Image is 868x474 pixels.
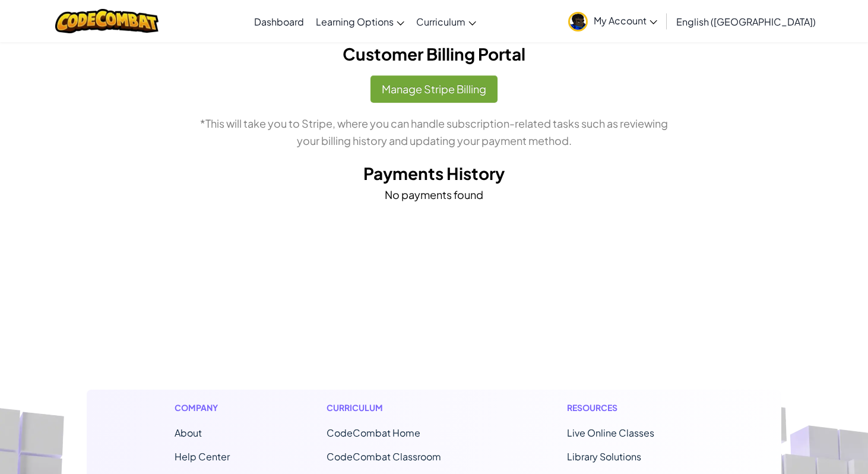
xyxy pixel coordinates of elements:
a: Curriculum [410,5,482,37]
button: Manage Stripe Billing [370,75,498,103]
a: Help Center [175,450,230,463]
p: No payments found [96,186,772,203]
span: CodeCombat Home [327,426,420,439]
h1: Company [175,402,230,414]
span: Curriculum [416,15,465,28]
a: My Account [562,2,663,40]
span: English ([GEOGRAPHIC_DATA]) [676,15,816,28]
span: My Account [594,14,657,27]
a: About [175,426,202,439]
a: Learning Options [310,5,410,37]
a: English ([GEOGRAPHIC_DATA]) [670,5,822,37]
span: Learning Options [316,15,394,28]
img: avatar [568,12,588,31]
img: CodeCombat logo [55,9,159,33]
h2: Payments History [96,161,772,186]
a: Live Online Classes [567,426,654,439]
h1: Resources [567,402,693,414]
h2: Customer Billing Portal [96,42,772,67]
a: Dashboard [248,5,310,37]
a: Library Solutions [567,450,641,463]
p: *This will take you to Stripe, where you can handle subscription-related tasks such as reviewing ... [96,115,772,149]
a: CodeCombat Classroom [327,450,441,463]
h1: Curriculum [327,402,470,414]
